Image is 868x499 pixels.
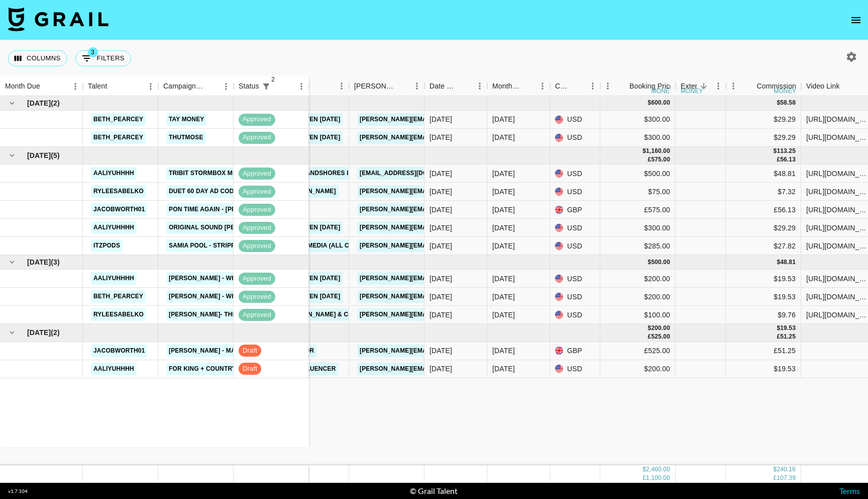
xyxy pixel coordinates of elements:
[91,345,147,357] a: jacobworth01
[91,131,146,144] a: beth_pearcey
[357,203,521,216] a: [PERSON_NAME][EMAIL_ADDRESS][DOMAIN_NAME]
[555,76,571,96] div: Currency
[726,270,801,288] div: $19.53
[429,223,452,233] div: 8/7/2025
[600,270,676,288] div: $200.00
[600,183,676,201] div: $75.00
[550,76,600,96] div: Currency
[166,272,277,285] a: [PERSON_NAME] - Who Yurt You
[91,221,137,234] a: aaliyuhhhh
[51,98,60,108] span: ( 2 )
[68,79,83,94] button: Menu
[571,79,585,93] button: Sort
[646,465,670,474] div: 2,460.00
[600,111,676,129] div: $300.00
[600,288,676,306] div: $200.00
[8,488,28,494] div: v 1.7.104
[395,79,409,93] button: Sort
[91,113,146,126] a: beth_pearcey
[239,115,275,124] span: approved
[91,203,147,216] a: jacobworth01
[429,187,452,197] div: 8/20/2025
[91,167,137,180] a: aaliyuhhhh
[726,164,801,183] div: $48.81
[777,147,796,155] div: 113.25
[600,360,676,378] div: $200.00
[652,88,674,94] div: money
[5,255,19,269] button: hide children
[780,332,796,341] div: 51.25
[726,288,801,306] div: $19.53
[282,363,338,375] a: Songfluencer
[550,183,600,201] div: USD
[651,258,670,267] div: 500.00
[354,76,395,96] div: [PERSON_NAME]
[294,79,309,94] button: Menu
[259,79,273,94] div: 2 active filters
[550,237,600,255] div: USD
[282,185,339,198] a: [PERSON_NAME]
[429,169,452,179] div: 7/22/2025
[726,111,801,129] div: $29.29
[472,78,487,94] button: Menu
[651,155,670,164] div: 575.00
[550,129,600,147] div: USD
[615,79,629,93] button: Sort
[726,129,801,147] div: $29.29
[239,346,261,356] span: draft
[424,76,487,96] div: Date Created
[492,241,515,251] div: Aug '25
[642,147,646,155] div: $
[726,78,741,94] button: Menu
[5,76,40,96] div: Month Due
[535,78,550,94] button: Menu
[550,360,600,378] div: USD
[648,155,652,164] div: £
[726,306,801,324] div: $9.76
[777,155,780,164] div: £
[239,223,275,233] span: approved
[600,237,676,255] div: $285.00
[651,332,670,341] div: 525.00
[777,99,780,107] div: $
[239,187,275,197] span: approved
[8,7,108,31] img: Grail Talent
[357,308,573,321] a: [PERSON_NAME][EMAIL_ADDRESS][PERSON_NAME][DOMAIN_NAME]
[234,76,309,96] div: Status
[91,308,146,321] a: ryleesabelko
[268,74,278,85] span: 2
[166,308,378,321] a: [PERSON_NAME]- The Night the Lights Went Out in [US_STATE]
[840,79,854,93] button: Sort
[273,79,287,94] button: Sort
[600,219,676,237] div: $300.00
[777,465,796,474] div: 240.16
[646,147,670,155] div: 1,160.00
[646,474,670,482] div: 1,100.00
[88,76,107,96] div: Talent
[492,274,515,284] div: Sep '25
[777,324,780,332] div: $
[429,292,452,302] div: 9/17/2025
[492,132,515,142] div: Jul '25
[143,79,158,94] button: Menu
[492,169,515,179] div: Aug '25
[166,221,278,234] a: original sound [PERSON_NAME]
[91,290,146,303] a: beth_pearcey
[726,237,801,255] div: $27.82
[774,474,777,482] div: £
[158,76,234,96] div: Campaign (Type)
[780,99,796,107] div: 58.58
[349,76,424,96] div: Booker
[756,76,796,96] div: Commission
[550,306,600,324] div: USD
[282,131,343,144] a: Any given [DATE]
[487,76,550,96] div: Month Due
[642,465,646,474] div: $
[774,88,796,94] div: money
[600,164,676,183] div: $500.00
[88,47,98,57] span: 3
[726,201,801,219] div: £56.13
[681,88,703,94] div: money
[239,205,275,215] span: approved
[458,79,472,93] button: Sort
